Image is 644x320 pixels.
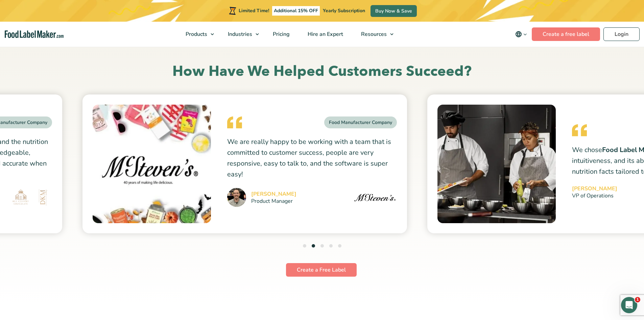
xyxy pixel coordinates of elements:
[251,191,296,197] cite: [PERSON_NAME]
[532,27,600,41] a: Create a free label
[264,22,297,47] a: Pricing
[371,5,417,17] a: Buy Now & Save
[184,30,208,38] span: Products
[226,30,253,38] span: Industries
[329,244,333,248] button: 4 of 5
[306,30,344,38] span: Hire an Expert
[227,136,397,180] p: We are really happy to be working with a team that is committed to customer success, people are v...
[272,6,320,16] span: Additional 15% OFF
[572,186,617,191] cite: [PERSON_NAME]
[303,244,306,248] button: 1 of 5
[320,244,324,248] button: 3 of 5
[101,62,544,81] h2: How Have We Helped Customers Succeed?
[635,297,640,302] span: 1
[352,22,397,47] a: Resources
[239,7,269,14] span: Limited Time!
[338,244,341,248] button: 5 of 5
[603,27,640,41] a: Login
[286,263,357,277] a: Create a Free Label
[359,30,387,38] span: Resources
[323,7,365,14] span: Yearly Subscription
[177,22,217,47] a: Products
[219,22,262,47] a: Industries
[312,244,315,248] button: 2 of 5
[271,30,290,38] span: Pricing
[621,297,637,313] iframe: Intercom live chat
[251,198,296,204] small: Product Manager
[299,22,351,47] a: Hire an Expert
[324,116,397,128] div: Food Manufacturer Company
[82,94,407,233] a: Food Manufacturer Company We are really happy to be working with a team that is committed to cust...
[572,193,617,198] small: VP of Operations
